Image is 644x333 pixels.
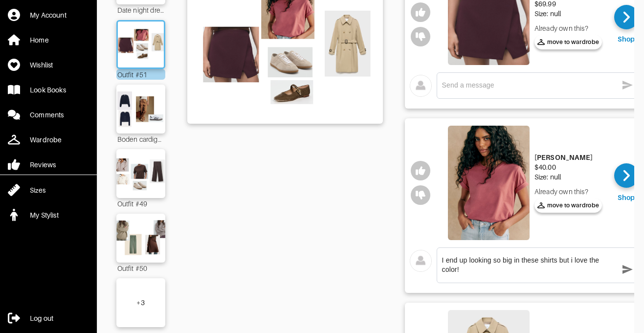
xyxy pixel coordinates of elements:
[534,172,602,182] div: Size: null
[30,160,56,170] div: Reviews
[618,34,635,44] div: Shop
[113,154,169,193] img: Outfit Outfit #49
[116,263,165,273] div: Outfit #50
[113,219,169,258] img: Outfit Outfit #50
[116,4,165,15] div: Date night dress
[116,69,165,80] div: Outfit #51
[614,163,639,202] a: Shop
[113,89,169,129] img: Outfit Boden cardigan replacement
[30,60,53,70] div: Wishlist
[116,198,165,209] div: Outfit #49
[534,35,602,49] button: move to wardrobe
[30,35,49,45] div: Home
[30,110,64,120] div: Comments
[30,10,67,20] div: My Account
[30,185,45,195] div: Sizes
[534,9,602,19] div: Size: null
[410,250,432,272] img: avatar
[618,193,635,202] div: Shop
[534,153,602,162] div: [PERSON_NAME]
[115,26,166,63] img: Outfit Outfit #51
[534,187,602,197] div: Already own this?
[30,210,59,220] div: My Stylist
[30,313,53,323] div: Log out
[534,162,602,172] div: $40.00
[30,85,66,95] div: Look Books
[116,133,165,144] div: Boden cardigan replacement
[30,135,62,145] div: Wardrobe
[534,23,602,33] div: Already own this?
[136,298,144,308] div: + 3
[410,75,432,97] img: avatar
[442,256,618,274] textarea: I end up looking so big in these shirts but i love the color!
[534,198,602,213] button: move to wardrobe
[614,5,639,44] a: Shop
[537,201,600,210] span: move to wardrobe
[448,126,530,240] img: Conrad T-Shirt - Rosewood
[537,38,600,46] span: move to wardrobe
